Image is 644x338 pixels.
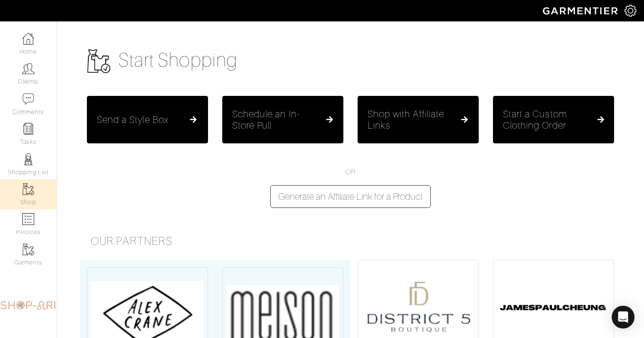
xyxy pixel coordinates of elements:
[270,185,431,208] button: Generate an Affiliate Link for a Product
[612,306,635,329] div: Open Intercom Messenger
[493,96,614,143] button: Start a Custom Clothing Order
[87,96,208,143] button: Send a Style Box
[503,108,597,131] h5: Start a Custom Clothing Order
[22,153,34,165] img: stylists-icon-eb353228a002819b7ec25b43dbf5f0378dd9e0616d9560372ff212230b889e62.png
[22,33,34,45] img: dashboard-icon-dbcd8f5a0b271acd01030246c82b418ddd0df26cd7fceb0bd07c9910d44c42f6.png
[22,93,34,105] img: comment-icon-a0a6a9ef722e966f86d9cbdc48e553b5cf19dbc54f86b18d962a5391bc8f6eb6.png
[22,63,34,75] img: clients-icon-6bae9207a08558b7cb47a8932f037763ab4055f8c8b6bfacd5dc20c3e0201464.png
[22,123,34,135] img: reminder-icon-8004d30b9f0a5d33ae49ab947aed9ed385cf756f9e5892f1edd6e32f2345188e.png
[87,49,111,73] img: garments-icon-b7da505a4dc4fd61783c78ac3ca0ef83fa9d6f193b1c9dc38574b1d14d53ca28.png
[538,2,625,19] img: garmentier-logo-header-white-b43fb05a5012e4ada735d5af1a66efaba907eab6374d6393d1fbf88cb4ef424d.png
[368,108,460,131] h5: Shop with Affiliate Links
[232,108,318,131] h5: Schedule an In-Store Pull
[22,183,34,195] img: garments-icon-b7da505a4dc4fd61783c78ac3ca0ef83fa9d6f193b1c9dc38574b1d14d53ca28.png
[91,235,172,247] span: Our Partners
[80,166,621,208] div: OR
[232,108,333,131] a: Schedule an In-Store Pull
[22,213,34,225] img: orders-icon-0abe47150d42831381b5fb84f609e132dff9fe21cb692f30cb5eec754e2cba89.png
[625,5,636,17] img: gear-icon-white-bd11855cb880d31180b6d7d6211b90ccbf57a29d726f0c71d8c61bd08dd39cc2.png
[222,96,343,143] button: Schedule an In-Store Pull
[358,96,479,143] button: Shop with Affiliate Links
[97,114,169,125] h5: Send a Style Box
[118,49,237,71] span: Start Shopping
[22,244,34,255] img: garments-icon-b7da505a4dc4fd61783c78ac3ca0ef83fa9d6f193b1c9dc38574b1d14d53ca28.png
